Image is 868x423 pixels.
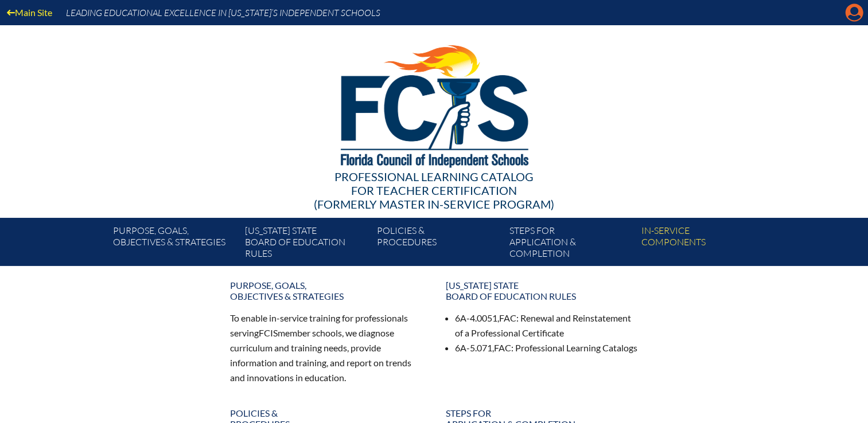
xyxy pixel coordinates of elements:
a: [US_STATE] StateBoard of Education rules [240,222,372,266]
span: FAC [499,312,516,323]
a: In-servicecomponents [637,222,769,266]
a: Steps forapplication & completion [505,222,637,266]
a: Policies &Procedures [372,222,504,266]
a: Main Site [2,5,57,20]
svg: Manage Account [845,3,863,22]
a: Purpose, goals,objectives & strategies [223,275,430,306]
li: 6A-4.0051, : Renewal and Reinstatement of a Professional Certificate [455,311,639,340]
span: FAC [494,342,511,353]
div: Professional Learning Catalog (formerly Master In-service Program) [104,170,765,211]
a: [US_STATE] StateBoard of Education rules [439,275,645,306]
li: 6A-5.071, : Professional Learning Catalogs [455,340,639,355]
img: FCISlogo221.eps [316,25,552,182]
span: for Teacher Certification [351,183,517,197]
a: Purpose, goals,objectives & strategies [108,222,240,266]
p: To enable in-service training for professionals serving member schools, we diagnose curriculum an... [230,311,423,385]
span: FCIS [259,327,278,338]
